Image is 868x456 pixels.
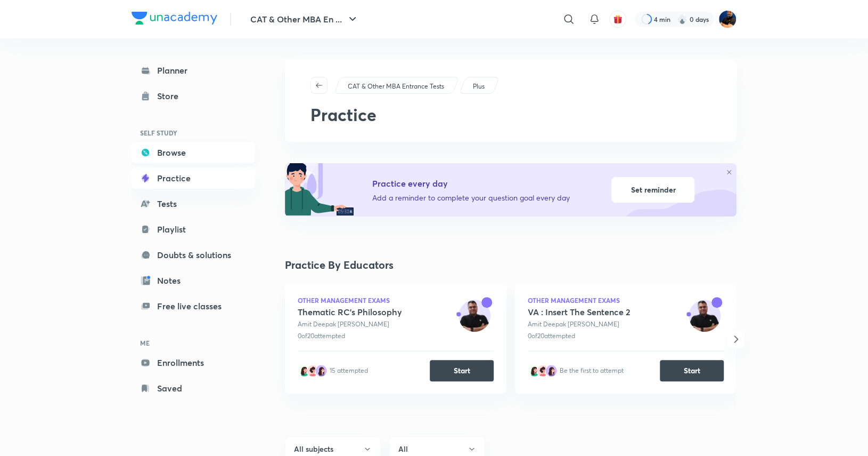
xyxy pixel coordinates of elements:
[528,307,630,317] div: VA : Insert The Sentence 2
[613,14,623,24] img: avatar
[298,307,402,317] div: Thematic RC's Philosophy
[132,142,255,163] a: Browse
[132,352,255,373] a: Enrollments
[132,295,255,317] a: Free live classes
[560,366,624,375] div: Be the first to attempt
[528,297,630,303] span: Other Management Exams
[132,85,255,107] a: Store
[132,219,255,240] a: Playlist
[458,300,490,332] img: avatar
[298,319,402,329] div: Amit Deepak [PERSON_NAME]
[285,257,736,273] h4: Practice By Educators
[372,192,570,203] p: Add a reminder to complete your question goal every day
[132,270,255,291] a: Notes
[473,82,485,91] p: Plus
[609,11,626,28] button: avatar
[132,244,255,266] a: Doubts & solutions
[372,177,570,190] h5: Practice every day
[132,12,217,27] a: Company Logo
[718,10,736,28] img: Saral Nashier
[528,364,541,377] img: avatar
[298,364,310,377] img: avatar
[545,364,558,377] img: avatar
[689,300,720,332] img: avatar
[298,331,402,341] div: 0 of 20 attempted
[471,82,487,91] a: Plus
[306,364,319,377] img: avatar
[348,82,444,91] p: CAT & Other MBA Entrance Tests
[528,319,630,329] div: Amit Deepak [PERSON_NAME]
[346,82,446,91] a: CAT & Other MBA Entrance Tests
[157,90,185,102] div: Store
[310,105,711,125] h2: Practice
[132,12,217,25] img: Company Logo
[611,177,694,203] div: Set reminder
[430,360,494,381] button: Start
[315,364,327,377] img: avatar
[132,193,255,214] a: Tests
[132,60,255,81] a: Planner
[677,14,687,25] img: streak
[132,334,255,352] h6: ME
[42,9,70,17] span: Support
[660,360,724,381] button: Start
[244,9,365,30] button: CAT & Other MBA En ...
[536,364,549,377] img: avatar
[298,297,402,303] span: Other Management Exams
[132,167,255,189] a: Practice
[330,366,368,375] div: 15 attempted
[132,124,255,142] h6: SELF STUDY
[132,378,255,399] a: Saved
[528,331,630,341] div: 0 of 20 attempted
